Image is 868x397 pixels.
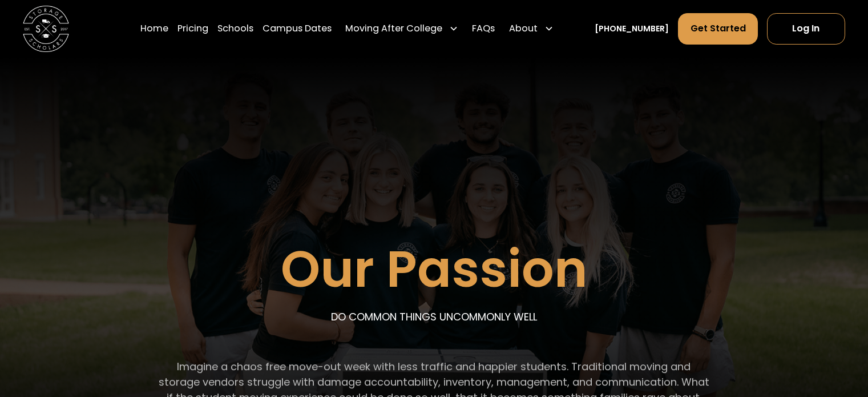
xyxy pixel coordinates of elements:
[678,13,757,44] a: Get Started
[341,13,463,45] div: Moving After College
[345,22,442,35] div: Moving After College
[331,309,537,324] p: DO COMMON THINGS UNCOMMONLY WELL
[281,242,588,297] h1: Our Passion
[263,13,332,45] a: Campus Dates
[472,13,495,45] a: FAQs
[177,13,208,45] a: Pricing
[23,6,69,52] img: Storage Scholars main logo
[504,13,558,45] div: About
[23,6,69,52] a: home
[767,13,845,44] a: Log In
[140,13,168,45] a: Home
[217,13,253,45] a: Schools
[595,23,669,35] a: [PHONE_NUMBER]
[509,22,538,35] div: About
